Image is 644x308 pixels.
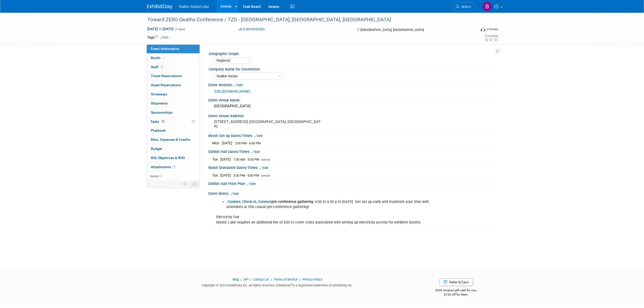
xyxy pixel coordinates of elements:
[151,101,168,105] span: Shipments
[212,157,220,162] td: Tue.
[235,141,261,145] span: 2:00 PM - 6:30 PM
[298,278,302,281] span: |
[261,158,270,161] span: Central
[147,108,200,117] a: Sponsorships
[208,164,497,170] div: Booth Dismantle Dates/Times:
[151,165,176,169] span: Attachments
[151,138,190,142] span: Misc. Expenses & Credits
[415,285,497,297] div: $500 Amazon gift card for you,
[147,54,200,62] a: Booth
[459,5,471,9] span: Search
[227,200,272,204] a: Cookies, Check-In, Connect
[270,278,273,281] span: |
[151,56,166,60] span: Booth
[291,283,292,286] sup: ®
[222,141,232,146] td: [DATE]
[232,278,239,281] a: Blog
[147,126,200,135] a: Playbook
[240,278,243,281] span: |
[172,165,176,169] span: 1
[415,293,497,297] div: $150 off for them.
[147,63,200,72] a: Staff1
[151,110,173,114] span: Sponsorships
[208,81,497,88] div: Event Website:
[147,153,200,162] a: ROI, Objectives & ROO
[150,119,166,124] span: Tasks
[150,174,158,178] span: more
[208,112,497,118] div: Event Venue Address:
[272,200,313,204] b: pre-conference gathering
[220,173,231,178] td: [DATE]
[147,44,200,53] a: Event Information
[151,47,179,51] span: Event Information
[212,102,493,110] div: [GEOGRAPHIC_DATA]
[212,173,220,178] td: Tue.
[151,128,166,132] span: Playbook
[439,278,473,286] a: Refer & Earn
[208,132,497,139] div: Booth Set-up Dates/Times:
[147,135,200,144] a: Misc. Expenses & Credits
[160,65,164,69] span: 1
[147,144,200,153] a: Budget
[233,158,259,161] span: 7:30 AM - 3:30 PM
[147,4,172,9] img: ExhibitDay
[261,174,270,177] span: Central
[181,181,189,187] td: Personalize Event Tab Strip
[249,278,253,281] span: |
[147,117,200,126] a: Tasks0%
[147,35,169,40] td: Tags
[480,27,486,31] img: Format-Inperson.png
[147,90,200,99] a: Giveaways
[214,89,250,93] a: [URL][DOMAIN_NAME]
[147,172,200,181] a: more
[209,65,495,72] div: Company Name for Convention:
[361,28,424,32] span: [GEOGRAPHIC_DATA], [GEOGRAPHIC_DATA]
[244,278,248,281] a: API
[158,27,163,31] span: to
[486,27,498,31] div: In-Person
[252,150,260,154] a: Edit
[208,96,497,103] div: Event Venue Name:
[151,74,182,78] span: Travel Reservations
[208,190,497,196] div: Event Notes:
[209,50,495,56] div: Geographic Scope:
[234,83,243,87] a: Edit
[151,83,181,87] span: Asset Reservations
[163,56,165,59] i: Booth reservation complete
[146,15,468,24] div: Toward ZERO Deaths Conference / TZD - [GEOGRAPHIC_DATA], [GEOGRAPHIC_DATA], [GEOGRAPHIC_DATA]
[482,2,492,11] img: Brooke Journet
[226,199,438,210] li: : 4:30 to 6:30 p.m.[DATE]. Get set up early and maximize your time with attendees at this casual ...
[147,99,200,108] a: Shipments
[302,278,322,281] a: Privacy Policy
[151,65,164,69] span: Staff
[160,119,166,123] span: 0%
[174,28,185,31] span: (2 days)
[260,166,268,170] a: Edit
[212,141,222,146] td: Mon.
[151,92,167,96] span: Giveaways
[147,282,408,288] div: Copyright © 2025 ExhibitDay, Inc. All rights reserved. ExhibitDay is a registered trademark of Ex...
[237,27,267,32] button: Committed
[453,2,476,11] a: Search
[147,81,200,90] a: Asset Reservations
[160,36,169,39] a: Edit
[230,192,239,196] a: Edit
[274,278,298,281] a: Terms of Service
[147,27,174,31] span: [DATE] [DATE]
[147,72,200,80] a: Travel Reservations
[178,5,209,9] span: Stalker Radar/Lidar
[147,163,200,172] a: Attachments1
[233,174,259,177] span: 3:30 PM - 5:00 PM
[151,147,162,151] span: Budget
[247,182,256,186] a: Edit
[253,278,269,281] a: Contact Us
[214,119,323,129] pre: [STREET_ADDRESS] [GEOGRAPHIC_DATA], [GEOGRAPHIC_DATA]
[220,157,231,162] td: [DATE]
[213,197,441,227] div: Electricity Fee Mystic Lake requires an additional fee of $50 to cover costs associated with sett...
[446,26,498,34] div: Event Format
[189,181,200,187] td: Toggle Event Tabs
[151,156,185,160] span: ROI, Objectives & ROO
[208,180,497,186] div: Exhibit Hall Floor Plan:
[254,134,263,138] a: Edit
